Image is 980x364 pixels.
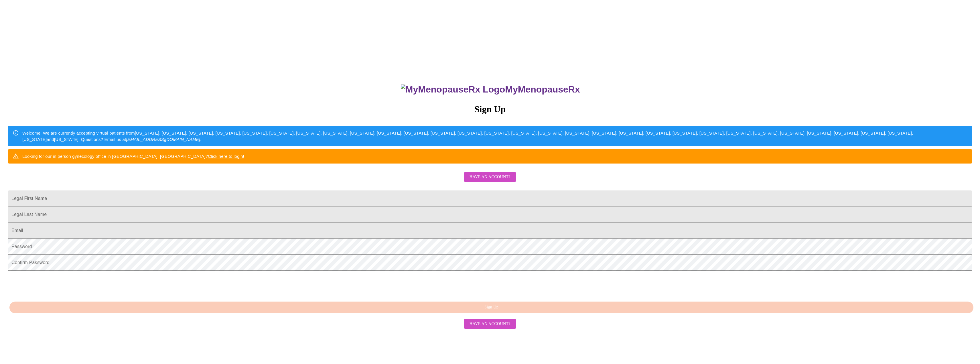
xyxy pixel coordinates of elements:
a: Click here to login! [208,154,244,159]
img: MyMenopauseRx Logo [401,84,505,95]
a: Have an account? [462,178,518,183]
div: Looking for our in person gynecology office in [GEOGRAPHIC_DATA], [GEOGRAPHIC_DATA]? [22,151,244,162]
h3: MyMenopauseRx [9,84,972,95]
h3: Sign Up [8,104,972,115]
em: [EMAIL_ADDRESS][DOMAIN_NAME] [126,137,200,142]
div: Welcome! We are currently accepting virtual patients from [US_STATE], [US_STATE], [US_STATE], [US... [22,128,967,145]
button: Have an account? [464,172,516,182]
button: Have an account? [464,319,516,329]
span: Have an account? [470,320,510,328]
iframe: reCAPTCHA [8,274,95,296]
a: Have an account? [462,321,518,326]
span: Have an account? [470,174,510,181]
